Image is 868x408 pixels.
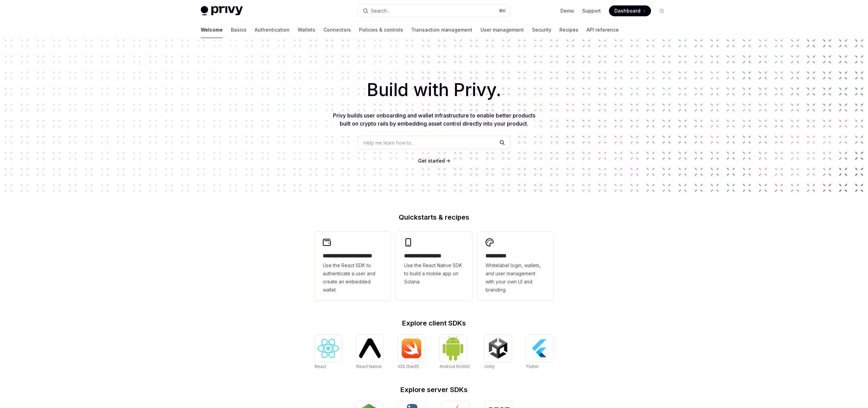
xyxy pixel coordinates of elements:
a: Dashboard [609,5,651,16]
a: Android (Kotlin)Android (Kotlin) [439,335,470,370]
h2: Quickstarts & recipes [315,214,553,221]
img: Unity [487,337,509,359]
a: Support [582,7,601,14]
span: React Native [356,364,382,369]
button: Open search [358,5,510,17]
span: iOS (Swift) [398,364,419,369]
a: Transaction management [411,22,472,38]
img: light logo [201,6,243,16]
span: Get started [418,158,445,164]
a: API reference [587,22,619,38]
span: Unity [485,364,495,369]
h2: Explore server SDKs [315,386,553,393]
h1: Build with Privy. [11,77,857,103]
a: User management [480,22,524,38]
span: Whitelabel login, wallets, and user management with your own UI and branding. [486,261,545,294]
a: FlutterFlutter [526,335,553,370]
a: Authentication [255,22,290,38]
span: Use the React Native SDK to build a mobile app on Solana. [404,261,464,286]
img: Flutter [529,337,551,359]
a: ReactReact [315,335,342,370]
a: iOS (Swift)iOS (Swift) [398,335,425,370]
a: Wallets [298,22,315,38]
span: Privy builds user onboarding and wallet infrastructure to enable better products built on crypto ... [333,112,535,127]
a: Welcome [201,22,223,38]
a: Basics [231,22,246,38]
a: Recipes [559,22,578,38]
div: Search... [371,7,390,15]
a: Security [532,22,551,38]
img: Android (Kotlin) [442,335,464,361]
span: Help me learn how to… [363,139,415,146]
a: Connectors [323,22,351,38]
a: **** *****Whitelabel login, wallets, and user management with your own UI and branding. [477,231,553,301]
img: React Native [359,338,381,358]
a: **** **** **** ***Use the React Native SDK to build a mobile app on Solana. [396,231,472,301]
span: ⌘ K [499,8,506,14]
button: Toggle dark mode [656,5,667,16]
h2: Explore client SDKs [315,320,553,327]
a: UnityUnity [485,335,512,370]
a: Policies & controls [359,22,403,38]
span: Dashboard [614,7,640,14]
a: Demo [560,7,574,14]
span: Android (Kotlin) [439,364,470,369]
a: React NativeReact Native [356,335,383,370]
span: React [315,364,326,369]
span: Use the React SDK to authenticate a user and create an embedded wallet. [323,261,382,294]
img: React [317,339,339,358]
img: iOS (Swift) [401,338,422,358]
a: Get started [418,157,445,164]
span: Flutter [526,364,539,369]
